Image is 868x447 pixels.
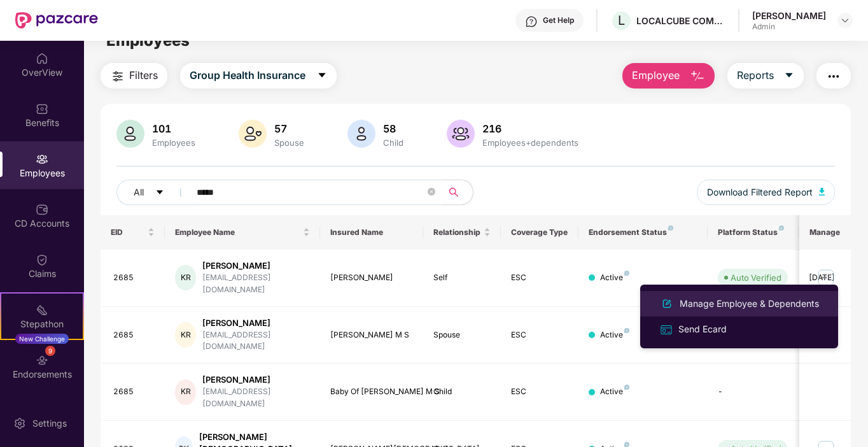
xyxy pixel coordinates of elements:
[511,272,568,284] div: ESC
[202,260,310,272] div: [PERSON_NAME]
[511,329,568,341] div: ESC
[447,120,475,148] img: svg+xml;base64,PHN2ZyB4bWxucz0iaHR0cDovL3d3dy53My5vcmcvMjAwMC9zdmciIHhtbG5zOnhsaW5rPSJodHRwOi8vd3...
[442,180,473,205] button: search
[632,67,680,83] span: Employee
[175,380,196,405] div: KR
[779,225,784,231] img: svg+xml;base64,PHN2ZyB4bWxucz0iaHR0cDovL3d3dy53My5vcmcvMjAwMC9zdmciIHdpZHRoPSI4IiBoZWlnaHQ9IjgiIH...
[442,187,466,197] span: search
[636,15,725,27] div: LOCALCUBE COMMERCE PRIVATE LIMITED
[624,271,629,276] img: svg+xml;base64,PHN2ZyB4bWxucz0iaHR0cDovL3d3dy53My5vcmcvMjAwMC9zdmciIHdpZHRoPSI4IiBoZWlnaHQ9IjgiIH...
[659,296,675,311] img: svg+xml;base64,PHN2ZyB4bWxucz0iaHR0cDovL3d3dy53My5vcmcvMjAwMC9zdmciIHhtbG5zOnhsaW5rPSJodHRwOi8vd3...
[36,153,48,166] img: svg+xml;base64,PHN2ZyBpZD0iRW1wbG95ZWVzIiB4bWxucz0iaHR0cDovL3d3dy53My5vcmcvMjAwMC9zdmciIHdpZHRoPS...
[320,215,424,250] th: Insured Name
[799,215,851,250] th: Manage
[819,188,825,195] img: svg+xml;base64,PHN2ZyB4bWxucz0iaHR0cDovL3d3dy53My5vcmcvMjAwMC9zdmciIHhtbG5zOnhsaW5rPSJodHRwOi8vd3...
[330,386,414,398] div: Baby Of [PERSON_NAME] M S
[690,69,705,84] img: svg+xml;base64,PHN2ZyB4bWxucz0iaHR0cDovL3d3dy53My5vcmcvMjAwMC9zdmciIHhtbG5zOnhsaW5rPSJodHRwOi8vd3...
[36,354,48,367] img: svg+xml;base64,PHN2ZyBpZD0iRW5kb3JzZW1lbnRzIiB4bWxucz0iaHR0cDovL3d3dy53My5vcmcvMjAwMC9zdmciIHdpZH...
[433,329,491,341] div: Spouse
[525,15,538,28] img: svg+xml;base64,PHN2ZyBpZD0iSGVscC0zMngzMiIgeG1sbnM9Imh0dHA6Ly93d3cudzMub3JnLzIwMDAvc3ZnIiB3aWR0aD...
[101,215,165,250] th: EID
[134,185,144,199] span: All
[624,328,629,333] img: svg+xml;base64,PHN2ZyB4bWxucz0iaHR0cDovL3d3dy53My5vcmcvMjAwMC9zdmciIHdpZHRoPSI4IiBoZWlnaHQ9IjgiIH...
[784,70,794,82] span: caret-down
[155,188,164,198] span: caret-down
[840,15,850,25] img: svg+xml;base64,PHN2ZyBpZD0iRHJvcGRvd24tMzJ4MzIiIHhtbG5zPSJodHRwOi8vd3d3LnczLm9yZy8yMDAwL3N2ZyIgd2...
[731,271,781,284] div: Auto Verified
[330,272,414,284] div: [PERSON_NAME]
[752,22,826,32] div: Admin
[202,386,310,410] div: [EMAIL_ADDRESS][DOMAIN_NAME]
[239,120,267,148] img: svg+xml;base64,PHN2ZyB4bWxucz0iaHR0cDovL3d3dy53My5vcmcvMjAwMC9zdmciIHhtbG5zOnhsaW5rPSJodHRwOi8vd3...
[618,13,625,28] span: L
[737,67,774,83] span: Reports
[13,417,26,430] img: svg+xml;base64,PHN2ZyBpZD0iU2V0dGluZy0yMHgyMCIgeG1sbnM9Imh0dHA6Ly93d3cudzMub3JnLzIwMDAvc3ZnIiB3aW...
[150,138,198,148] div: Employees
[36,304,48,316] img: svg+xml;base64,PHN2ZyB4bWxucz0iaHR0cDovL3d3dy53My5vcmcvMjAwMC9zdmciIHdpZHRoPSIyMSIgaGVpZ2h0PSIyMC...
[175,265,196,290] div: KR
[480,138,581,148] div: Employees+dependents
[113,386,155,398] div: 2685
[622,63,715,89] button: Employee
[433,272,491,284] div: Self
[101,63,167,89] button: Filters
[423,215,501,250] th: Relationship
[480,122,581,135] div: 216
[659,323,673,337] img: svg+xml;base64,PHN2ZyB4bWxucz0iaHR0cDovL3d3dy53My5vcmcvMjAwMC9zdmciIHdpZHRoPSIxNiIgaGVpZ2h0PSIxNi...
[433,227,481,238] span: Relationship
[600,386,629,398] div: Active
[676,322,729,336] div: Send Ecard
[202,374,310,386] div: [PERSON_NAME]
[272,122,307,135] div: 57
[624,385,629,390] img: svg+xml;base64,PHN2ZyB4bWxucz0iaHR0cDovL3d3dy53My5vcmcvMjAwMC9zdmciIHdpZHRoPSI4IiBoZWlnaHQ9IjgiIH...
[113,329,155,341] div: 2685
[330,329,414,341] div: [PERSON_NAME] M S
[129,67,158,83] span: Filters
[36,103,48,115] img: svg+xml;base64,PHN2ZyBpZD0iQmVuZWZpdHMiIHhtbG5zPSJodHRwOi8vd3d3LnczLm9yZy8yMDAwL3N2ZyIgd2lkdGg9Ij...
[600,272,629,284] div: Active
[202,329,310,353] div: [EMAIL_ADDRESS][DOMAIN_NAME]
[428,187,435,199] span: close-circle
[150,122,198,135] div: 101
[381,138,406,148] div: Child
[45,346,55,356] div: 9
[317,70,327,82] span: caret-down
[113,272,155,284] div: 2685
[36,203,48,216] img: svg+xml;base64,PHN2ZyBpZD0iQ0RfQWNjb3VudHMiIGRhdGEtbmFtZT0iQ0QgQWNjb3VudHMiIHhtbG5zPSJodHRwOi8vd3...
[180,63,337,89] button: Group Health Insurancecaret-down
[175,227,300,238] span: Employee Name
[677,297,822,311] div: Manage Employee & Dependents
[175,322,196,348] div: KR
[272,138,307,148] div: Spouse
[600,329,629,341] div: Active
[1,318,83,330] div: Stepathon
[826,69,841,84] img: svg+xml;base64,PHN2ZyB4bWxucz0iaHR0cDovL3d3dy53My5vcmcvMjAwMC9zdmciIHdpZHRoPSIyNCIgaGVpZ2h0PSIyNC...
[116,180,194,205] button: Allcaret-down
[347,120,375,148] img: svg+xml;base64,PHN2ZyB4bWxucz0iaHR0cDovL3d3dy53My5vcmcvMjAwMC9zdmciIHhtbG5zOnhsaW5rPSJodHRwOi8vd3...
[15,334,69,344] div: New Challenge
[116,120,144,148] img: svg+xml;base64,PHN2ZyB4bWxucz0iaHR0cDovL3d3dy53My5vcmcvMjAwMC9zdmciIHhtbG5zOnhsaW5rPSJodHRwOi8vd3...
[543,15,574,25] div: Get Help
[165,215,320,250] th: Employee Name
[190,67,305,83] span: Group Health Insurance
[718,227,788,238] div: Platform Status
[111,227,146,238] span: EID
[816,267,836,288] img: manageButton
[501,215,578,250] th: Coverage Type
[36,52,48,65] img: svg+xml;base64,PHN2ZyBpZD0iSG9tZSIgeG1sbnM9Imh0dHA6Ly93d3cudzMub3JnLzIwMDAvc3ZnIiB3aWR0aD0iMjAiIG...
[708,364,798,421] td: -
[433,386,491,398] div: Child
[727,63,804,89] button: Reportscaret-down
[697,180,836,205] button: Download Filtered Report
[752,10,826,22] div: [PERSON_NAME]
[668,225,673,231] img: svg+xml;base64,PHN2ZyB4bWxucz0iaHR0cDovL3d3dy53My5vcmcvMjAwMC9zdmciIHdpZHRoPSI4IiBoZWlnaHQ9IjgiIH...
[511,386,568,398] div: ESC
[707,185,813,199] span: Download Filtered Report
[15,12,98,29] img: New Pazcare Logo
[36,253,48,266] img: svg+xml;base64,PHN2ZyBpZD0iQ2xhaW0iIHhtbG5zPSJodHRwOi8vd3d3LnczLm9yZy8yMDAwL3N2ZyIgd2lkdGg9IjIwIi...
[29,417,71,430] div: Settings
[624,442,629,447] img: svg+xml;base64,PHN2ZyB4bWxucz0iaHR0cDovL3d3dy53My5vcmcvMjAwMC9zdmciIHdpZHRoPSI4IiBoZWlnaHQ9IjgiIH...
[202,272,310,296] div: [EMAIL_ADDRESS][DOMAIN_NAME]
[589,227,697,238] div: Endorsement Status
[202,317,310,329] div: [PERSON_NAME]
